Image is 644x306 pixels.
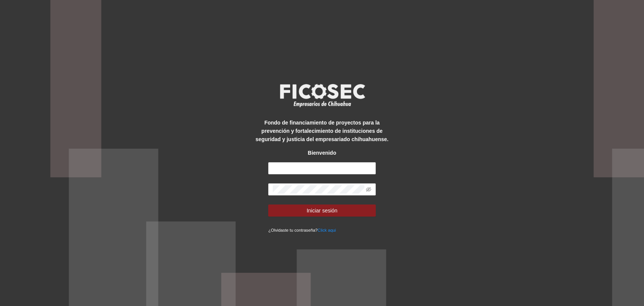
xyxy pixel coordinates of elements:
[318,228,336,232] a: Click aqui
[307,206,338,215] span: Iniciar sesión
[268,205,376,217] button: Iniciar sesión
[308,150,336,156] strong: Bienvenido
[366,187,371,192] span: eye-invisible
[268,228,336,232] small: ¿Olvidaste tu contraseña?
[275,81,369,109] img: logo
[255,120,388,142] strong: Fondo de financiamiento de proyectos para la prevención y fortalecimiento de instituciones de seg...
